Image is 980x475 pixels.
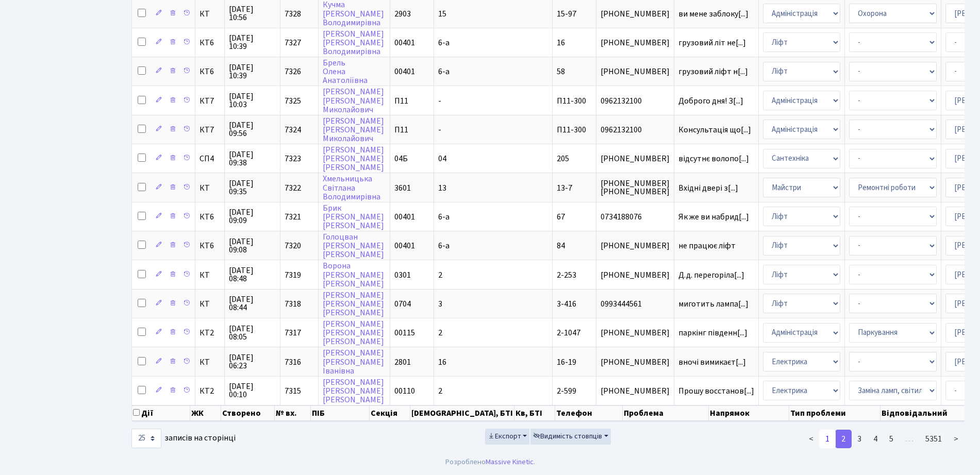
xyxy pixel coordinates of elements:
[557,269,576,281] span: 2-253
[323,174,380,202] a: ХмельницькаСвітланаВолодимирівна
[678,211,749,223] span: Як же ви набрид[...]
[132,405,190,421] th: Дії
[323,318,384,347] a: [PERSON_NAME][PERSON_NAME][PERSON_NAME]
[486,456,534,467] a: Massive Kinetic
[557,211,565,223] span: 67
[200,387,220,395] span: КТ2
[285,327,301,338] span: 7317
[919,430,948,448] a: 5351
[678,95,743,107] span: Доброго дня! З[...]
[485,429,530,445] button: Експорт
[285,357,301,368] span: 7316
[557,95,586,107] span: П11-300
[323,57,368,86] a: БрельОленаАнатоліївна
[285,66,301,77] span: 7326
[678,124,751,135] span: Консультація що[...]
[285,153,301,164] span: 7323
[200,242,220,250] span: КТ6
[835,430,852,448] a: 2
[200,155,220,163] span: СП4
[557,327,580,338] span: 2-1047
[557,124,586,135] span: П11-300
[229,92,276,109] span: [DATE] 10:03
[229,237,276,254] span: [DATE] 09:08
[221,405,275,421] th: Створено
[438,269,442,281] span: 2
[323,202,384,231] a: Брик[PERSON_NAME][PERSON_NAME]
[438,327,442,338] span: 2
[601,10,670,18] span: [PHONE_NUMBER]
[438,37,450,48] span: 6-а
[601,271,670,279] span: [PHONE_NUMBER]
[323,144,384,173] a: [PERSON_NAME][PERSON_NAME][PERSON_NAME]
[678,327,748,338] span: паркінг південн[...]
[445,456,535,468] div: Розроблено .
[323,87,384,115] a: [PERSON_NAME][PERSON_NAME]Миколайович
[601,155,670,163] span: [PHONE_NUMBER]
[678,66,748,77] span: грузовий ліфт н[...]
[601,126,670,134] span: 0962132100
[678,357,746,368] span: вночі вимикаєт[...]
[438,182,446,194] span: 13
[200,126,220,134] span: КТ7
[557,240,565,251] span: 84
[285,298,301,310] span: 7318
[601,97,670,105] span: 0962132100
[394,66,415,77] span: 00401
[557,8,576,20] span: 15-97
[678,8,749,20] span: ви мене заблоку[...]
[394,357,411,368] span: 2801
[601,329,670,337] span: [PHONE_NUMBER]
[557,182,572,194] span: 13-7
[394,211,415,223] span: 00401
[394,153,408,164] span: 04Б
[229,295,276,312] span: [DATE] 08:44
[883,430,900,448] a: 5
[275,405,311,421] th: № вх.
[229,121,276,138] span: [DATE] 09:56
[557,37,565,48] span: 16
[557,298,576,310] span: 3-416
[229,34,276,50] span: [DATE] 10:39
[323,290,384,318] a: [PERSON_NAME][PERSON_NAME][PERSON_NAME]
[229,266,276,283] span: [DATE] 08:48
[323,28,384,57] a: [PERSON_NAME][PERSON_NAME]Володимирівна
[200,39,220,47] span: КТ6
[410,405,514,421] th: [DEMOGRAPHIC_DATA], БТІ
[229,208,276,225] span: [DATE] 09:09
[438,124,441,135] span: -
[601,39,670,47] span: [PHONE_NUMBER]
[438,298,442,310] span: 3
[370,405,410,421] th: Секція
[200,184,220,192] span: КТ
[557,385,576,397] span: 2-599
[285,240,301,251] span: 7320
[678,182,738,194] span: Вхідні двері з[...]
[948,430,965,448] a: >
[438,153,446,164] span: 04
[285,211,301,223] span: 7321
[394,182,411,194] span: 3601
[285,269,301,281] span: 7319
[285,124,301,135] span: 7324
[601,387,670,395] span: [PHONE_NUMBER]
[229,63,276,80] span: [DATE] 10:39
[709,405,789,421] th: Напрямок
[438,66,450,77] span: 6-а
[601,300,670,308] span: 0993444561
[678,385,754,397] span: Прошу восстанов[...]
[394,327,415,338] span: 00115
[200,271,220,279] span: КТ
[229,325,276,341] span: [DATE] 08:05
[394,8,411,20] span: 2903
[394,95,408,107] span: П11
[394,385,415,397] span: 00110
[200,10,220,18] span: КТ
[557,357,576,368] span: 16-19
[555,405,623,421] th: Телефон
[623,405,709,421] th: Проблема
[601,213,670,221] span: 0734188076
[131,429,161,448] select: записів на сторінці
[514,405,555,421] th: Кв, БТІ
[678,298,749,310] span: миготить лампа[...]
